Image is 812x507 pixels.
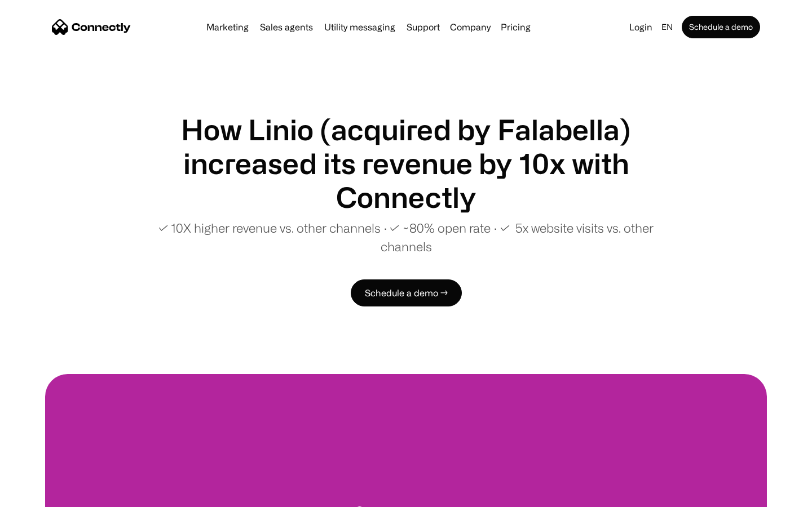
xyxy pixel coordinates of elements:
[682,16,760,38] a: Schedule a demo
[135,219,677,256] p: ✓ 10X higher revenue vs. other channels ∙ ✓ ~80% open rate ∙ ✓ 5x website visits vs. other channels
[23,487,68,503] ul: Language list
[202,23,253,32] a: Marketing
[255,23,317,32] a: Sales agents
[402,23,444,32] a: Support
[661,19,673,35] div: en
[135,113,677,214] h1: How Linio (acquired by Falabella) increased its revenue by 10x with Connectly
[625,19,657,35] a: Login
[320,23,400,32] a: Utility messaging
[351,279,462,306] a: Schedule a demo →
[496,23,535,32] a: Pricing
[11,486,68,503] aside: Language selected: English
[450,19,491,35] div: Company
